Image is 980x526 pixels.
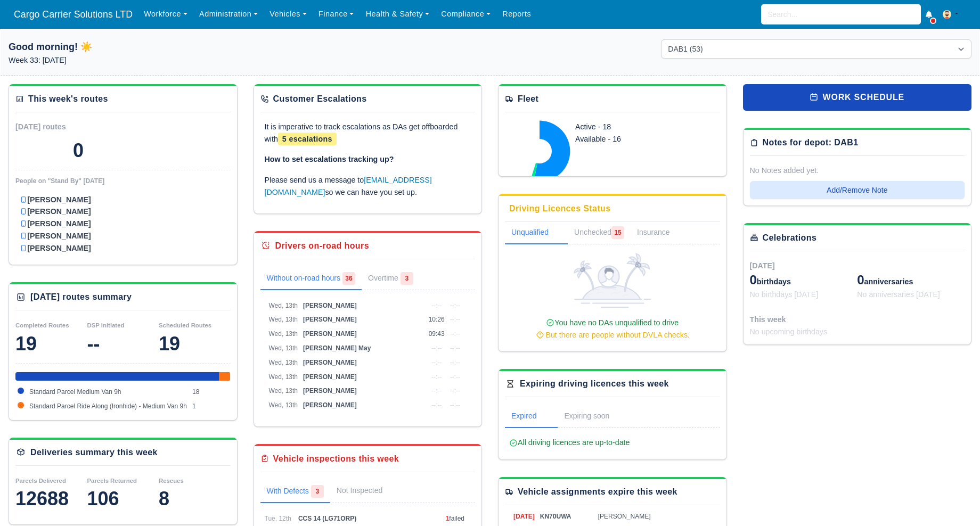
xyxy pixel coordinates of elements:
[750,165,965,177] div: No Notes added yet.
[750,272,857,289] div: birthdays
[87,478,137,484] small: Parcels Returned
[313,4,360,24] a: Finance
[9,39,319,54] h1: Good morning! ☀️
[159,322,211,328] small: Scheduled Routes
[763,232,817,244] div: Celebrations
[20,194,226,206] a: [PERSON_NAME]
[761,4,921,24] input: Search...
[509,202,611,215] div: Driving Licences Status
[269,387,298,394] span: Wed, 13th
[265,515,291,522] span: Tue, 12th
[269,316,298,323] span: Wed, 13th
[273,453,399,465] div: Vehicle inspections this week
[15,333,87,355] div: 19
[9,4,138,25] span: Cargo Carrier Solutions LTD
[450,302,460,309] span: --:--
[9,54,319,67] p: Week 33: [DATE]
[303,373,357,381] span: [PERSON_NAME]
[30,446,158,459] div: Deliveries summary this week
[575,121,683,133] div: Active - 18
[87,333,158,355] div: --
[303,401,357,409] span: [PERSON_NAME]
[857,272,965,289] div: anniversaries
[20,206,226,218] a: [PERSON_NAME]
[401,272,413,285] span: 3
[431,344,442,352] span: --:--
[303,359,357,366] span: [PERSON_NAME]
[265,121,471,145] p: It is imperative to track escalations as DAs get offboarded with
[540,513,571,520] span: KN70UWA
[443,512,475,526] td: failed
[190,385,231,399] td: 18
[278,133,337,145] span: 5 escalations
[269,302,298,309] span: Wed, 13th
[513,513,535,520] span: [DATE]
[87,322,124,328] small: DSP Initiated
[15,322,69,328] small: Completed Routes
[520,377,669,390] div: Expiring driving licences this week
[159,478,184,484] small: Rescues
[29,402,187,410] span: Standard Parcel Ride Along (Ironhide) - Medium Van 9h
[496,4,537,24] a: Reports
[431,401,442,409] span: --:--
[450,316,460,323] span: --:--
[518,93,538,105] div: Fleet
[15,121,123,133] div: [DATE] routes
[15,177,231,185] div: People on "Stand By" [DATE]
[518,486,677,498] div: Vehicle assignments expire this week
[269,373,298,381] span: Wed, 13th
[431,359,442,366] span: --:--
[429,316,445,323] span: 10:26
[303,316,357,323] span: [PERSON_NAME]
[269,359,298,366] span: Wed, 13th
[303,387,357,394] span: [PERSON_NAME]
[431,387,442,394] span: --:--
[269,344,298,352] span: Wed, 13th
[265,153,471,166] p: How to set escalations tracking up?
[269,330,298,338] span: Wed, 13th
[159,488,230,509] div: 8
[360,4,436,24] a: Health & Safety
[273,93,367,105] div: Customer Escalations
[303,330,357,338] span: [PERSON_NAME]
[275,240,369,252] div: Drivers on-road hours
[750,181,965,199] button: Add/Remove Note
[750,273,757,287] span: 0
[298,515,356,522] span: CCS 14 (LG71ORP)
[73,140,84,161] div: 0
[20,242,226,254] a: [PERSON_NAME]
[269,401,298,409] span: Wed, 13th
[763,136,859,149] div: Notes for depot: DAB1
[450,359,460,366] span: --:--
[260,268,362,290] a: Without on-road hours
[450,387,460,394] span: --:--
[431,302,442,309] span: --:--
[28,93,108,105] div: This week's routes
[509,329,716,341] div: But there are people without DVLA checks.
[330,481,389,501] a: Not Inspected
[264,4,313,24] a: Vehicles
[159,333,230,355] div: 19
[509,317,716,341] div: You have no DAs unqualified to drive
[193,4,264,24] a: Administration
[20,218,226,230] a: [PERSON_NAME]
[611,226,624,239] span: 15
[575,133,683,145] div: Available - 16
[750,290,819,299] span: No birthdays [DATE]
[260,481,330,503] a: With Defects
[429,330,445,338] span: 09:43
[30,291,132,303] div: [DATE] routes summary
[20,230,226,242] a: [PERSON_NAME]
[750,327,828,336] span: No upcoming birthdays
[87,488,158,509] div: 106
[311,485,324,498] span: 3
[505,406,558,428] a: Expired
[362,268,420,290] a: Overtime
[857,290,940,299] span: No anniversaries [DATE]
[15,372,219,381] div: Standard Parcel Medium Van 9h
[505,222,568,244] a: Unqualified
[750,261,775,270] span: [DATE]
[219,372,230,381] div: Standard Parcel Ride Along (Ironhide) - Medium Van 9h
[29,388,121,396] span: Standard Parcel Medium Van 9h
[265,176,432,196] a: [EMAIL_ADDRESS][DOMAIN_NAME]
